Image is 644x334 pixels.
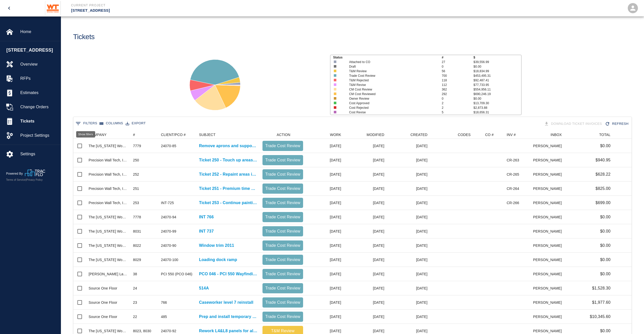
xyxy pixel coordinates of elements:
[130,131,158,139] div: #
[596,200,610,206] p: $699.00
[344,196,387,210] div: [DATE]
[89,158,128,163] div: Precision Wall Tech, Inc.
[26,178,26,181] span: |
[89,215,128,220] div: The Washington Woodworking Company
[442,78,473,83] p: 118
[199,143,257,149] a: Remove aprons and support legs in restrooms for tile rework. L3-L7
[199,242,234,249] a: Window trim 2011
[600,257,610,263] p: $0.00
[306,131,344,139] div: WORK
[349,87,433,92] p: CM Cost Review
[387,196,430,210] div: [DATE]
[76,131,95,138] div: Show filters
[161,215,176,220] div: 24070-94
[20,61,57,67] span: Overview
[533,167,564,181] div: [PERSON_NAME]
[265,157,301,163] p: Trade Cost Review
[599,131,610,139] div: TOTAL
[133,215,141,220] div: 7778
[349,105,433,110] p: Cost Rejected
[442,105,473,110] p: 2
[265,328,301,334] p: T&M Review
[25,169,45,176] img: TracFlo
[306,295,344,310] div: [DATE]
[306,139,344,153] div: [DATE]
[533,196,564,210] div: [PERSON_NAME]
[473,92,521,96] p: $690,246.19
[161,257,178,262] div: 24070-100
[442,60,473,64] p: 27
[387,253,430,267] div: [DATE]
[533,267,564,281] div: [PERSON_NAME]
[590,314,610,320] p: $10,345.60
[458,131,471,139] div: CODES
[89,172,128,177] div: Precision Wall Tech, Inc.
[20,151,57,157] span: Settings
[507,131,516,139] div: INV #
[507,158,519,163] div: CR-263
[277,131,290,139] div: ACTION
[333,55,442,60] p: Status
[161,200,174,205] div: INT-725
[306,238,344,253] div: [DATE]
[20,132,57,139] span: Project Settings
[344,281,387,295] div: [DATE]
[330,131,341,139] div: WORK
[133,172,139,177] div: 252
[344,267,387,281] div: [DATE]
[26,178,43,181] a: Privacy Policy
[133,143,141,148] div: 7779
[161,300,167,305] div: 766
[600,328,610,334] p: $0.00
[507,186,519,191] div: CR-264
[199,131,216,139] div: SUBJECT
[89,186,128,191] div: Precision Wall Tech, Inc.
[387,153,430,167] div: [DATE]
[306,224,344,238] div: [DATE]
[199,328,257,334] a: Rework L4&L8 panels for alignment with rubber Base
[89,286,117,291] div: Source One Floor
[161,243,176,248] div: 24070-90
[199,200,257,206] a: Ticket 253 - Continue painting conduits in G-1 garage and remove protection
[442,92,473,96] p: 292
[71,3,350,8] p: Current Project
[344,238,387,253] div: [DATE]
[306,310,344,324] div: [DATE]
[6,178,26,181] a: Terms of Service
[600,242,610,249] p: $0.00
[387,267,430,281] div: [DATE]
[387,238,430,253] div: [DATE]
[71,8,350,13] p: [STREET_ADDRESS]
[349,69,433,73] p: T&M Review
[344,181,387,196] div: [DATE]
[551,131,562,139] div: INBOX
[133,186,139,191] div: 251
[199,257,237,263] a: Loading dock ramp
[349,64,433,69] p: Draft
[133,300,137,305] div: 23
[442,101,473,105] p: 2
[387,224,430,238] div: [DATE]
[265,314,301,320] p: Trade Cost Review
[600,143,610,149] p: $0.00
[306,267,344,281] div: [DATE]
[265,271,301,277] p: Trade Cost Review
[442,69,473,73] p: 56
[124,119,147,127] button: Export
[199,157,257,163] p: Ticket 250 - Touch up areas in cooling yard
[133,271,137,277] div: 38
[564,131,613,139] div: TOTAL
[442,55,473,60] p: #
[74,119,98,128] button: Show filters
[349,96,433,101] p: Owner Review
[199,271,257,277] p: PCO 046 - PCI 550 Wayfinding Sign Pavers
[442,110,473,115] p: 5
[442,83,473,87] p: 112
[473,105,521,110] p: $2,873.88
[306,253,344,267] div: [DATE]
[133,286,137,291] div: 24
[473,131,504,139] div: CO #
